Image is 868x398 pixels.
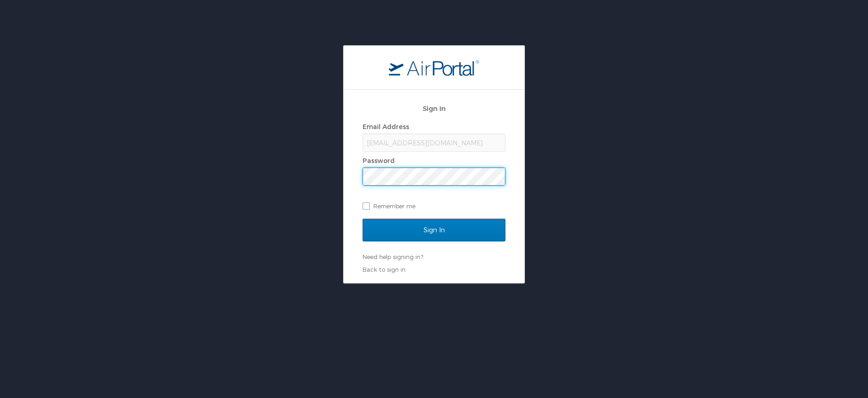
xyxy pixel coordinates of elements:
[363,253,423,260] a: Need help signing in?
[363,157,395,164] label: Password
[363,219,505,241] input: Sign In
[363,103,505,114] h2: Sign In
[363,199,505,213] label: Remember me
[363,266,406,273] a: Back to sign in
[363,123,409,130] label: Email Address
[389,59,479,76] img: logo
